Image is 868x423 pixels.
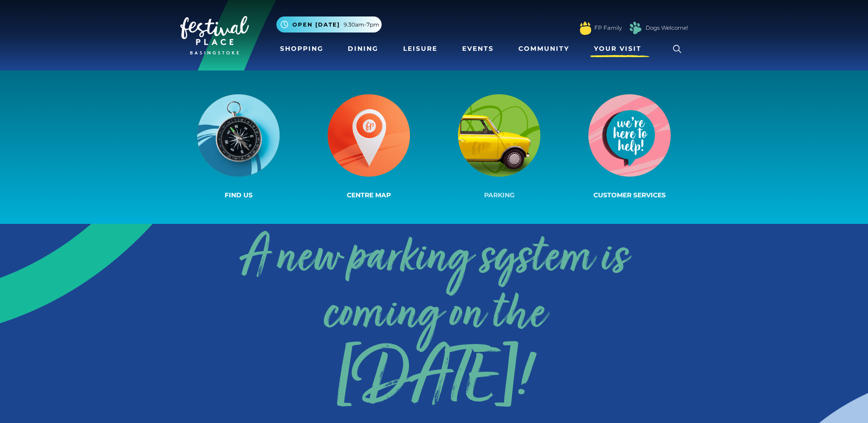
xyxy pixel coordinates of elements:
a: A new parking system is coming on the[DATE]! [180,223,688,407]
a: Shopping [276,40,327,57]
a: Parking [434,92,565,202]
span: Open [DATE] [292,21,340,29]
a: Your Visit [590,40,650,57]
img: Festival Place Logo [180,16,249,54]
a: Customer Services [565,92,695,202]
a: Dining [344,40,382,57]
a: Community [515,40,573,57]
a: Leisure [399,40,441,57]
span: Find us [225,191,253,199]
a: Dogs Welcome! [646,24,688,32]
span: Parking [484,191,515,199]
span: [DATE]! [180,356,688,407]
button: Open [DATE] 9.30am-7pm [276,16,382,33]
span: Your Visit [594,44,642,54]
a: Find us [173,92,304,202]
a: Centre Map [304,92,434,202]
a: FP Family [594,24,622,32]
span: Customer Services [593,191,666,199]
span: Centre Map [347,191,391,199]
a: Events [458,40,497,57]
span: 9.30am-7pm [344,21,379,29]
